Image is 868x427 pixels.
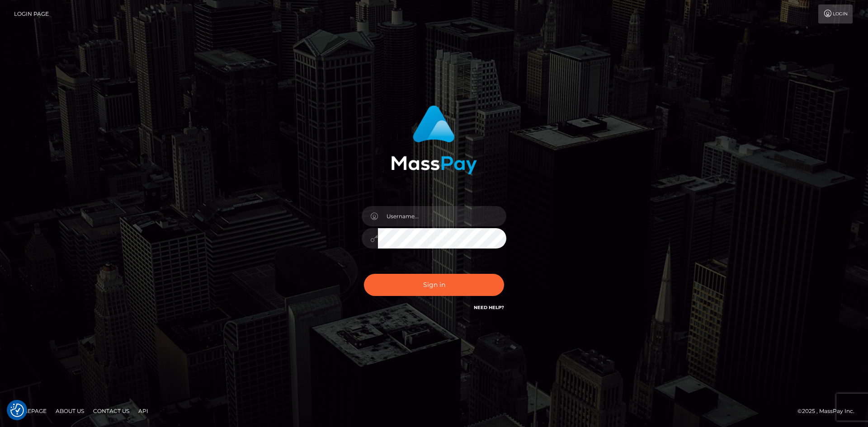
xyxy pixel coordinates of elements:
[797,406,861,416] div: © 2025 , MassPay Inc.
[474,305,504,310] a: Need Help?
[378,206,506,226] input: Username...
[10,404,50,418] a: Homepage
[364,274,504,296] button: Sign in
[52,404,88,418] a: About Us
[135,404,152,418] a: API
[10,404,24,417] img: Revisit consent button
[14,5,49,23] a: Login Page
[818,5,853,23] a: Login
[10,404,24,417] button: Consent Preferences
[90,404,133,418] a: Contact Us
[391,105,477,174] img: MassPay Login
